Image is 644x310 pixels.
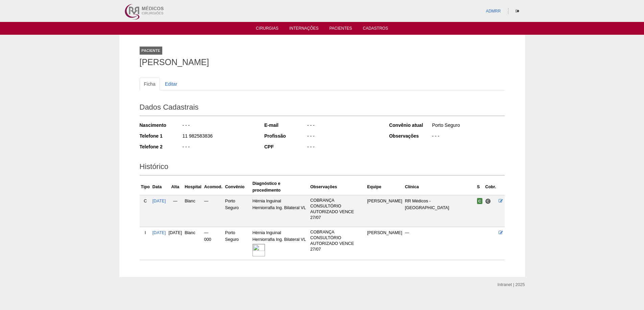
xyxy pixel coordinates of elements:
div: 11 982583836 [182,133,255,141]
td: Porto Seguro [224,195,251,227]
th: Hospital [183,179,203,195]
span: Confirmada [477,198,483,204]
p: COBRANÇA CONSULTÓRIO AUTORIZADO VENCE 27/07 [310,229,364,252]
th: Convênio [224,179,251,195]
th: Cobr. [484,179,497,195]
th: Observações [309,179,366,195]
th: S [476,179,484,195]
span: [DATE] [169,230,182,235]
a: Internações [289,26,319,33]
div: CPF [264,143,307,150]
a: Ficha [140,78,160,90]
a: Cadastros [363,26,388,33]
a: Pacientes [329,26,352,33]
h2: Histórico [140,160,505,175]
div: Telefone 2 [140,143,182,150]
th: Diagnóstico e procedimento [251,179,309,195]
div: - - - [431,133,505,141]
a: [DATE] [152,199,166,203]
div: E-mail [264,122,307,129]
td: Blanc [183,195,203,227]
th: Equipe [366,179,404,195]
a: Cirurgias [256,26,279,33]
h2: Dados Cadastrais [140,101,505,116]
div: Observações [389,133,431,139]
th: Alta [167,179,184,195]
div: C [141,198,150,204]
span: Consultório [485,198,491,204]
div: - - - [182,122,255,130]
div: Convênio atual [389,122,431,129]
div: Porto Seguro [431,122,505,130]
div: Telefone 1 [140,133,182,139]
i: Sair [516,9,519,13]
a: Editar [161,78,182,90]
td: Hérnia Inguinal Herniorrafia Ing. Bilateral VL [251,227,309,260]
div: Nascimento [140,122,182,129]
div: - - - [307,122,380,130]
td: RR Médicos - [GEOGRAPHIC_DATA] [404,195,476,227]
th: Tipo [140,179,151,195]
div: Paciente [140,47,163,55]
td: — 000 [203,227,224,260]
th: Acomod. [203,179,224,195]
h1: [PERSON_NAME] [140,58,505,66]
td: — [167,195,184,227]
td: — [203,195,224,227]
div: Profissão [264,133,307,139]
th: Data [151,179,167,195]
div: I [141,229,150,236]
p: COBRANÇA CONSULTÓRIO AUTORIZADO VENCE 27/07 [310,198,364,221]
td: [PERSON_NAME] [366,195,404,227]
div: - - - [307,143,380,152]
div: - - - [307,133,380,141]
td: Hérnia Inguinal Herniorrafia Ing. Bilateral VL [251,195,309,227]
div: - - - [182,143,255,152]
a: [DATE] [152,230,166,235]
td: Porto Seguro [224,227,251,260]
td: — [404,227,476,260]
a: ADMRR [486,9,501,13]
td: [PERSON_NAME] [366,227,404,260]
td: Blanc [183,227,203,260]
div: Intranet | 2025 [498,281,525,288]
th: Clínica [404,179,476,195]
